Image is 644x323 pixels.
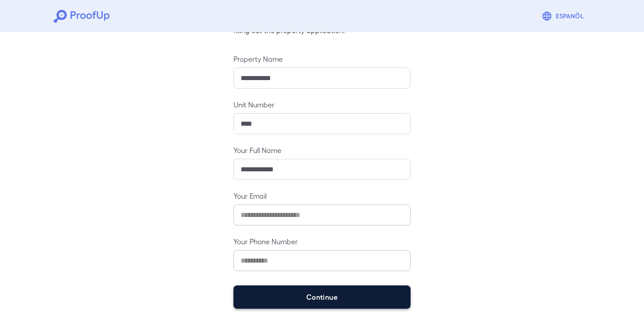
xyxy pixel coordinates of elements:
label: Unit Number [233,99,411,110]
label: Your Email [233,191,411,201]
label: Your Phone Number [233,236,411,246]
button: Espanõl [538,7,590,25]
button: Continue [233,285,411,309]
label: Your Full Name [233,145,411,155]
label: Property Name [233,54,411,64]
